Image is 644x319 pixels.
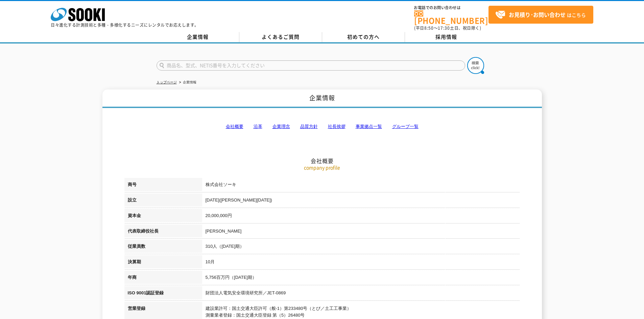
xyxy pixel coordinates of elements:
[322,32,405,42] a: 初めての方へ
[202,209,520,224] td: 20,000,000円
[239,32,322,42] a: よくあるご質問
[124,164,520,171] p: company profile
[124,240,202,255] th: 従業員数
[178,79,196,86] li: 企業情報
[124,224,202,240] th: 代表取締役社長
[356,124,382,129] a: 事業拠点一覧
[392,124,419,129] a: グループ一覧
[405,32,488,42] a: 採用情報
[124,255,202,271] th: 決算期
[157,80,177,84] a: トップページ
[414,25,481,31] span: (平日 ～ 土日、祝日除く)
[202,240,520,255] td: 310人（[DATE]期）
[51,23,199,27] p: 日々進化する計測技術と多種・多様化するニーズにレンタルでお応えします。
[124,193,202,209] th: 設立
[124,178,202,193] th: 商号
[202,178,520,193] td: 株式会社ソーキ
[488,6,593,24] a: お見積り･お問い合わせはこちら
[414,10,488,24] a: [PHONE_NUMBER]
[438,25,450,31] span: 17:30
[202,224,520,240] td: [PERSON_NAME]
[414,6,488,10] span: お電話でのお問い合わせは
[347,33,380,41] span: 初めての方へ
[157,32,239,42] a: 企業情報
[300,124,318,129] a: 品質方針
[202,193,520,209] td: [DATE]([PERSON_NAME][DATE])
[157,60,465,71] input: 商品名、型式、NETIS番号を入力してください
[328,124,345,129] a: 社長挨拶
[124,209,202,224] th: 資本金
[495,10,586,20] span: はこちら
[254,124,262,129] a: 沿革
[467,57,484,74] img: btn_search.png
[424,25,434,31] span: 8:50
[272,124,290,129] a: 企業理念
[124,90,520,164] h2: 会社概要
[102,89,542,108] h1: 企業情報
[509,10,566,19] strong: お見積り･お問い合わせ
[202,271,520,286] td: 5,756百万円（[DATE]期）
[202,255,520,271] td: 10月
[124,286,202,302] th: ISO 9001認証登録
[124,271,202,286] th: 年商
[202,286,520,302] td: 財団法人電気安全環境研究所／JET-0869
[226,124,243,129] a: 会社概要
